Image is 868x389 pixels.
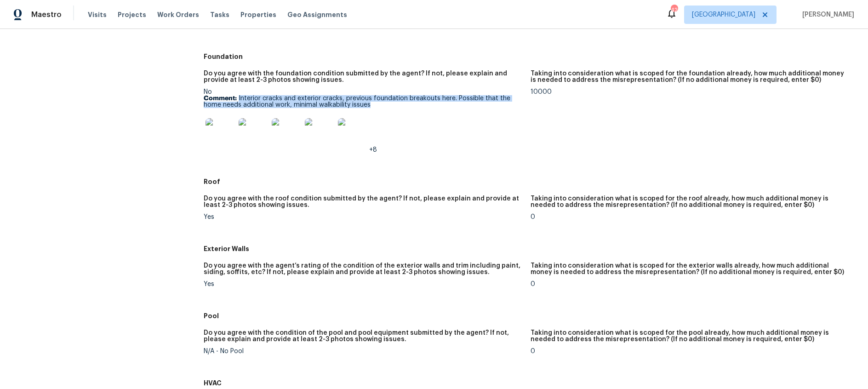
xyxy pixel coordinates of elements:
span: Visits [88,10,107,19]
h5: Pool [204,311,857,320]
h5: Taking into consideration what is scoped for the foundation already, how much additional money is... [531,70,850,83]
div: 42 [671,6,677,15]
div: 0 [531,214,850,220]
div: 10000 [531,89,850,95]
h5: Do you agree with the roof condition submitted by the agent? If not, please explain and provide a... [204,195,523,208]
p: Interior cracks and exterior cracks, previous foundation breakouts here. Possible that the home n... [204,95,523,108]
span: [GEOGRAPHIC_DATA] [692,10,755,19]
h5: Do you agree with the foundation condition submitted by the agent? If not, please explain and pro... [204,70,523,83]
h5: HVAC [204,378,857,388]
div: Yes [204,214,523,220]
h5: Roof [204,177,857,186]
h5: Taking into consideration what is scoped for the pool already, how much additional money is neede... [531,330,850,343]
h5: Taking into consideration what is scoped for the exterior walls already, how much additional mone... [531,263,850,275]
span: Tasks [210,11,229,18]
div: 0 [531,281,850,287]
span: Properties [240,10,276,19]
h5: Do you agree with the agent’s rating of the condition of the exterior walls and trim including pa... [204,263,523,275]
h5: Foundation [204,52,857,61]
b: Comment: [204,95,237,102]
span: Maestro [31,10,62,19]
h5: Exterior Walls [204,244,857,253]
div: N/A - No Pool [204,348,523,355]
span: [PERSON_NAME] [799,10,854,19]
div: 0 [531,348,850,355]
h5: Do you agree with the condition of the pool and pool equipment submitted by the agent? If not, pl... [204,330,523,343]
span: +8 [369,147,377,153]
span: Geo Assignments [287,10,347,19]
h5: Taking into consideration what is scoped for the roof already, how much additional money is neede... [531,195,850,208]
span: Work Orders [157,10,199,19]
div: Yes [204,281,523,287]
span: Projects [118,10,146,19]
div: No [204,89,523,153]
